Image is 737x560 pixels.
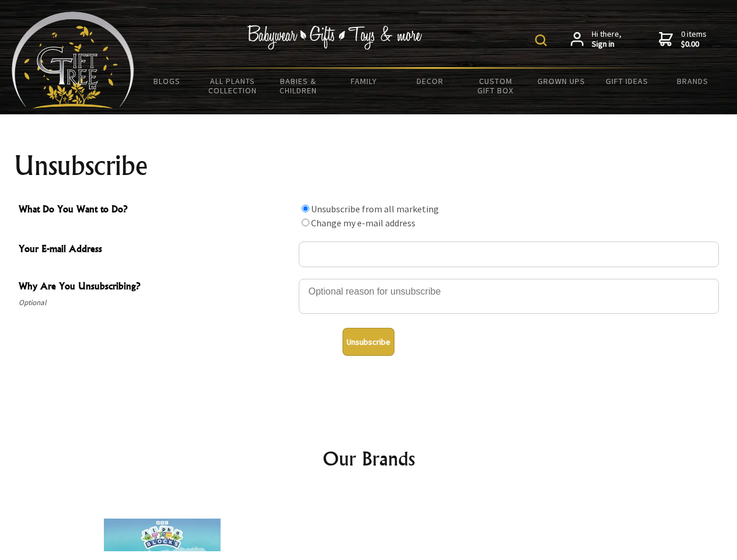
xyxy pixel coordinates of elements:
[12,12,134,108] img: Babyware - Gifts - Toys and more...
[311,203,439,215] label: Unsubscribe from all marketing
[299,279,719,314] textarea: Why Are You Unsubscribing?
[19,242,293,258] span: Your E-mail Address
[19,202,293,219] span: What Do You Want to Do?
[19,296,293,310] span: Optional
[397,69,463,93] a: Decor
[247,25,422,50] img: Babywear - Gifts - Toys & more
[311,217,415,229] label: Change my e-mail address
[331,69,397,93] a: Family
[200,69,266,103] a: All Plants Collection
[19,279,293,296] span: Why Are You Unsubscribing?
[343,328,394,356] button: Unsubscribe
[302,205,309,212] input: What Do You Want to Do?
[681,39,707,50] strong: $0.00
[134,69,200,93] a: BLOGS
[266,69,331,103] a: Babies & Children
[299,242,719,267] input: Your E-mail Address
[592,29,621,50] span: Hi there,
[571,29,621,50] a: Hi there,Sign in
[681,29,707,50] span: 0 items
[14,152,724,180] h1: Unsubscribe
[592,39,621,50] strong: Sign in
[302,219,309,226] input: What Do You Want to Do?
[659,29,707,50] a: 0 items$0.00
[23,444,714,473] h2: Our Brands
[463,69,529,103] a: Custom Gift Box
[594,69,660,93] a: Gift Ideas
[660,69,726,93] a: Brands
[528,69,594,93] a: Grown Ups
[535,34,547,46] img: product search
